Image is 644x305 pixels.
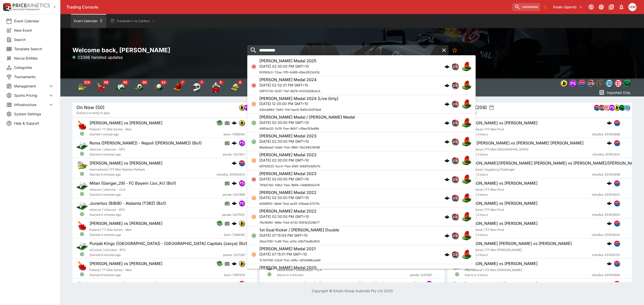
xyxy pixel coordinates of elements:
img: pricekinetics.png [452,120,458,126]
img: pandascore.png [239,200,245,206]
span: International | Augsburg Challenger [465,168,515,171]
img: esports [115,82,125,92]
img: tennis.png [452,261,463,272]
button: Event Calendar [71,14,106,28]
span: 7 [199,80,204,85]
img: logo-cerberus.svg [232,281,237,286]
button: settings [489,105,494,110]
span: bwin-7598094 [224,132,245,137]
img: table_tennis.png [76,120,88,131]
img: bwin.png [239,261,245,266]
img: pricekinetics.png [588,80,594,87]
img: lclkafka.png [239,160,245,166]
span: lclkafka-251913498 [592,172,620,177]
span: f43583c0-72aa-11f0-b489-d3ee2622e53c [259,70,320,74]
div: Tennis [77,82,87,92]
input: search [247,45,439,55]
div: lclkafka [239,160,245,166]
button: No Bookmarks [541,3,549,11]
img: table_tennis.png [76,261,88,272]
div: cerberus [607,120,612,125]
div: pricekinetics [452,176,459,183]
h6: Roma ([PERSON_NAME]) - Napoli ([PERSON_NAME]) (Bo1) [90,140,202,146]
svg: Closed [251,64,256,69]
img: bwin.png [614,105,620,110]
h6: [PERSON_NAME] Medal 2025 [259,58,316,64]
button: Imported Only [597,88,632,96]
span: 430ed840-7d40-11ef-bac6-fb65c00976a8 [259,108,321,112]
div: cerberus [445,195,450,200]
svg: Open [80,151,84,156]
span: lclkafka-251912403 [217,172,245,177]
span: Events currently in play [76,111,110,116]
span: panda-1227497 [410,273,432,278]
div: betradar [624,105,630,111]
img: lclkafka.png [614,140,620,146]
span: 4681ae20-5cf9-11ee-8647-cf8ae183e88b [259,127,319,130]
img: esports.png [264,281,275,292]
img: pricekinetics.png [452,63,458,70]
p: 23396 handled updates [72,54,123,60]
input: search [512,3,540,11]
span: bwin-7597579 [224,273,245,278]
button: Select Tenant [550,3,586,11]
img: pricekinetics.png [599,105,605,110]
span: panda-1227499 [223,192,245,197]
img: logo-cerberus.svg [445,195,450,200]
span: 09f70730-6337-11ef-9d79-41005d29cbc5 [259,89,320,93]
span: Starts in 3 hours [465,132,592,137]
div: lclkafka [614,200,620,206]
div: cerberus [445,83,450,88]
div: pricekinetics [452,138,459,145]
div: pricekinetics [452,82,459,89]
button: Essendon vs Carlton [107,14,158,28]
img: logo-cerberus.svg [607,201,612,206]
button: Notifications [617,3,626,12]
span: 23 [160,80,167,85]
img: pricekinetics.png [452,251,458,258]
img: australian_rules.png [462,118,472,128]
svg: Open [80,192,84,196]
img: logo-cerberus.svg [445,177,450,182]
p: [DATE] 02:00:00 PM GMT+10 [259,176,320,182]
p: Imported Only [607,90,630,95]
h6: [PERSON_NAME] vs [PERSON_NAME] [465,201,538,206]
h6: Kasidit Samrej vs [PERSON_NAME] [90,281,156,286]
div: championdata [604,105,610,111]
span: Starts in 3 hours [465,172,592,177]
span: 761b07b0-46b2-11ee-9b94-c9d6dfefa374 [259,183,320,187]
div: pricekinetics [452,63,459,70]
div: cerberus [445,101,450,107]
div: Event type filters [72,78,321,96]
h2: Welcome back, [PERSON_NAME] [72,46,257,54]
img: table_tennis [96,82,106,92]
img: logo-cerberus.svg [232,221,237,226]
img: bwin.png [239,105,245,110]
h5: On Now (50) [76,105,105,110]
h6: [PERSON_NAME] vs [PERSON_NAME] [90,120,163,126]
img: pricekinetics.png [452,214,458,220]
div: pricekinetics [452,100,459,108]
img: championdata.png [615,80,622,87]
span: 42 [122,80,129,85]
img: pandascore.png [609,105,615,110]
img: golf [153,82,164,92]
div: pricekinetics [452,194,459,201]
img: pricekinetics.png [452,176,458,183]
img: lclkafka.png [614,281,620,286]
div: Event type filters [559,78,632,88]
div: Golf [153,82,164,92]
span: New Event [14,28,54,33]
div: cerberus [232,181,237,186]
img: tennis.png [76,281,88,292]
img: bwin.png [239,221,245,226]
img: esports.png [76,180,88,191]
img: logo-cerberus.svg [607,221,612,226]
div: Esports [115,82,125,92]
img: logo-cerberus.svg [445,139,450,144]
img: pandascore.png [426,281,432,286]
img: basketball [173,82,183,92]
img: sportingsolutions.jpeg [597,80,603,87]
span: Poland | TT Elite Series - Men [90,127,132,131]
div: Trading Console [66,5,510,10]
